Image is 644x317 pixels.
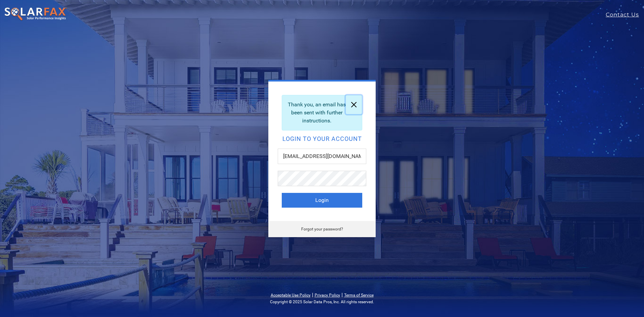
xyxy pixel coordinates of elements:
[278,149,366,164] input: Email
[606,11,644,19] a: Contact Us
[271,293,311,298] a: Acceptable Use Policy
[341,292,343,298] span: |
[282,193,362,208] button: Login
[282,136,362,142] h2: Login to your account
[312,292,313,298] span: |
[282,95,362,130] div: Thank you, an email has been sent with further instructions.
[346,95,362,114] a: Close
[301,227,343,231] a: Forgot your password?
[344,293,374,298] a: Terms of Service
[4,7,67,21] img: SolarFax
[315,293,340,298] a: Privacy Policy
